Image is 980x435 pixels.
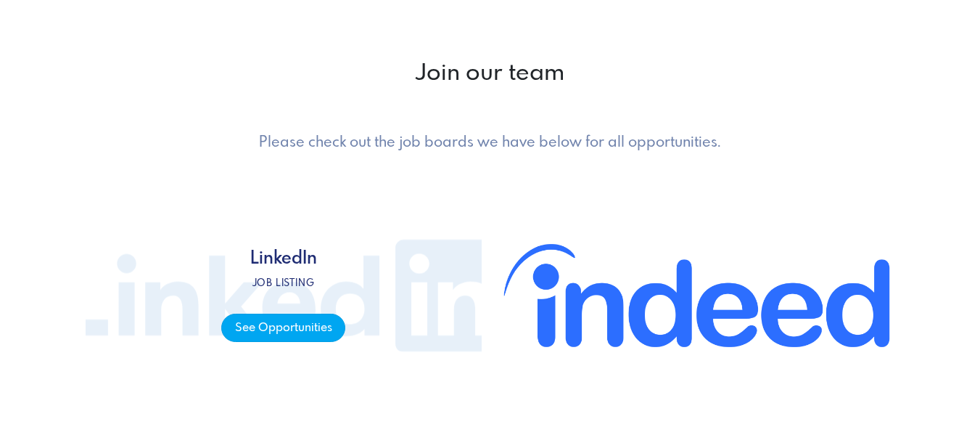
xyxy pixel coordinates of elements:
[86,187,482,404] a: LinkedIn Job listing See Opportunities
[221,249,345,270] h4: LinkedIn
[86,60,895,88] h2: Join our team
[186,134,794,152] h5: Please check out the job boards we have below for all opportunities.
[221,314,345,342] span: See Opportunities
[221,276,345,290] p: Job listing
